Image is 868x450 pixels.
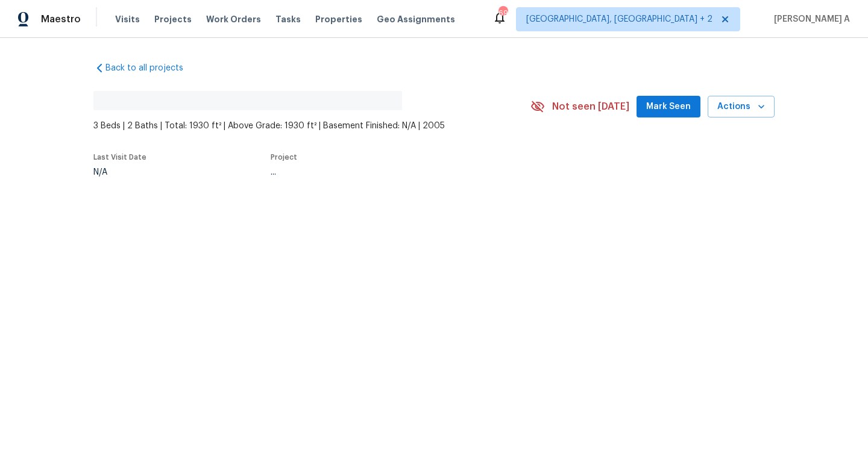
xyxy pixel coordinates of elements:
span: Geo Assignments [377,13,455,25]
span: [PERSON_NAME] A [769,13,850,25]
span: Project [271,154,297,161]
span: Work Orders [206,13,261,25]
div: 69 [498,7,507,19]
button: Actions [708,96,775,118]
span: Mark Seen [646,99,691,114]
span: Tasks [275,15,301,23]
div: N/A [93,168,146,177]
span: Last Visit Date [93,154,146,161]
a: Back to all projects [93,62,209,74]
button: Mark Seen [637,96,700,118]
div: ... [271,168,502,177]
span: [GEOGRAPHIC_DATA], [GEOGRAPHIC_DATA] + 2 [526,13,712,25]
span: 3 Beds | 2 Baths | Total: 1930 ft² | Above Grade: 1930 ft² | Basement Finished: N/A | 2005 [93,120,530,132]
span: Projects [154,13,192,25]
span: Maestro [41,13,81,25]
span: Visits [115,13,140,25]
span: Not seen [DATE] [552,101,629,113]
span: Actions [717,99,765,114]
span: Properties [315,13,362,25]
